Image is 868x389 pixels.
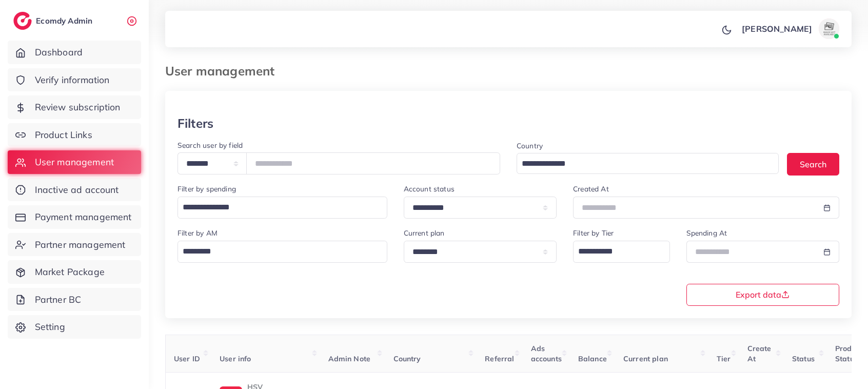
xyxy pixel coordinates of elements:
input: Search for option [518,156,765,172]
h2: Ecomdy Admin [36,16,95,26]
span: Market Package [35,265,105,279]
span: Product Links [35,128,92,142]
img: avatar [819,18,839,39]
span: Country [393,354,421,363]
span: Admin Note [328,354,371,363]
span: Status [792,354,815,363]
label: Spending At [686,228,727,238]
a: Market Package [8,260,141,284]
a: Setting [8,315,141,339]
span: Balance [578,354,607,363]
div: Search for option [177,241,387,263]
span: Partner BC [35,293,82,306]
a: logoEcomdy Admin [13,12,95,30]
label: Search user by field [177,140,243,150]
label: Created At [573,184,609,194]
button: Search [787,153,839,175]
span: Export data [736,290,790,299]
a: Product Links [8,123,141,147]
span: Setting [35,320,65,334]
span: Inactive ad account [35,183,119,197]
a: Partner BC [8,288,141,312]
div: Search for option [517,153,779,174]
h3: Filters [177,116,213,131]
label: Country [517,141,543,151]
span: Review subscription [35,101,121,114]
label: Account status [404,184,455,194]
div: Search for option [573,241,669,263]
span: Create At [747,344,772,363]
a: [PERSON_NAME]avatar [736,18,843,39]
input: Search for option [575,243,656,260]
span: Ads accounts [531,344,562,363]
span: Tier [717,354,731,363]
a: Payment management [8,205,141,229]
span: Current plan [623,354,668,363]
a: Verify information [8,68,141,92]
span: Verify information [35,73,110,87]
p: [PERSON_NAME] [742,23,812,35]
input: Search for option [179,199,374,216]
a: User management [8,150,141,174]
span: User ID [174,354,200,363]
label: Filter by spending [177,184,236,194]
a: Dashboard [8,41,141,64]
button: Export data [686,284,840,306]
span: Dashboard [35,46,83,59]
span: Product Status [835,344,862,363]
img: logo [13,12,32,30]
span: Partner management [35,238,126,251]
div: Search for option [177,197,387,219]
h3: User management [165,64,283,79]
label: Filter by Tier [573,228,614,238]
input: Search for option [179,243,374,260]
label: Filter by AM [177,228,218,238]
span: Referral [485,354,514,363]
span: User info [220,354,251,363]
a: Review subscription [8,95,141,119]
span: Payment management [35,210,132,224]
a: Partner management [8,233,141,257]
a: Inactive ad account [8,178,141,202]
span: User management [35,155,114,169]
label: Current plan [404,228,445,238]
